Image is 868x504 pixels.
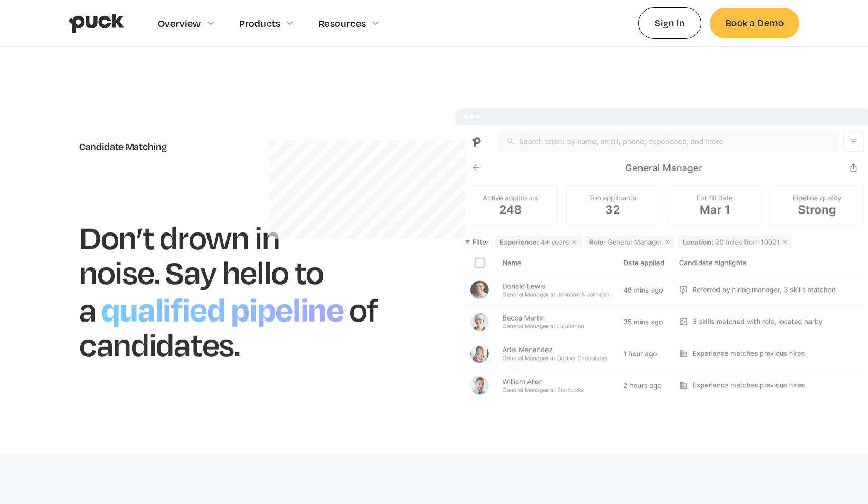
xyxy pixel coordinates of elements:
[79,289,378,364] h1: of candidates.
[710,8,799,38] a: Book a Demo
[79,217,324,329] h1: Don’t drown in noise. Say hello to a
[239,17,281,29] div: Products
[79,141,413,152] div: Candidate Matching
[318,17,366,29] div: Resources
[158,17,201,29] div: Overview
[96,285,349,331] h1: qualified pipeline
[638,7,701,38] a: Sign In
